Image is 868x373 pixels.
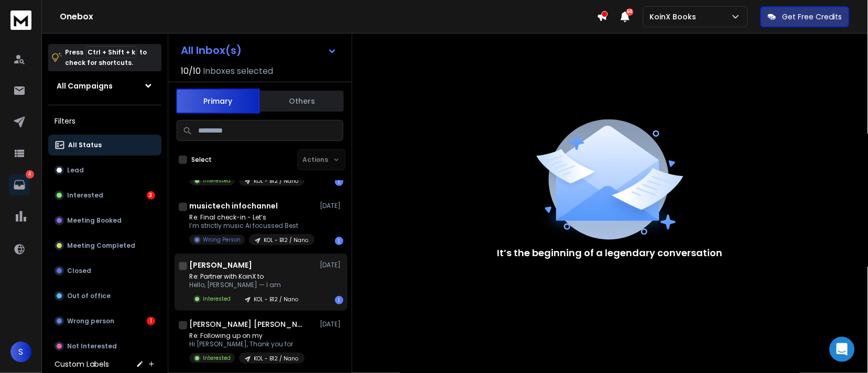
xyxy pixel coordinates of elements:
p: [DATE] [320,202,343,210]
p: Interested [67,191,103,200]
p: Interested [203,177,231,184]
h1: All Inbox(s) [181,45,242,56]
p: Re: Final check-in - Let’s [189,213,314,222]
h1: All Campaigns [57,81,113,91]
p: [DATE] [320,261,343,269]
p: Meeting Completed [67,242,135,250]
span: Ctrl + Shift + k [86,46,137,58]
button: Others [260,90,344,113]
p: It’s the beginning of a legendary conversation [497,246,723,260]
p: Out of office [67,292,111,300]
button: All Inbox(s) [172,40,345,61]
button: Lead [48,160,161,181]
img: logo [10,10,31,30]
div: Open Intercom Messenger [830,337,855,362]
p: Lead [67,166,84,174]
p: Hello, [PERSON_NAME] — I am [189,281,305,289]
button: Wrong person1 [48,311,161,332]
span: 10 / 10 [181,65,201,78]
p: KOL - B12 / Nano [254,355,298,363]
span: 50 [626,8,634,16]
p: Closed [67,267,91,275]
button: All Status [48,135,161,156]
p: Meeting Booked [67,216,122,225]
div: 1 [335,178,343,186]
p: Wrong Person [203,236,241,244]
div: 1 [335,296,343,304]
button: Interested3 [48,185,161,206]
p: Re: Following up on my [189,332,305,340]
h3: Custom Labels [55,359,109,369]
p: [DATE] [320,320,343,328]
p: Not Interested [67,342,117,350]
p: Wrong person [67,317,114,325]
h3: Inboxes selected [203,65,273,78]
p: KOL - B12 / Nano [254,177,298,185]
div: 1 [147,317,155,325]
button: Out of office [48,286,161,306]
h1: [PERSON_NAME] [PERSON_NAME] [189,319,305,330]
p: KOL - B12 / Nano [254,295,298,303]
button: Meeting Completed [48,235,161,256]
p: Interested [203,295,231,303]
a: 4 [9,174,30,195]
p: KoinX Books [650,12,701,22]
p: Hi [PERSON_NAME], Thank you for [189,340,305,348]
p: KOL - B12 / Nano [264,236,308,244]
p: All Status [68,141,102,149]
h1: [PERSON_NAME] [189,260,252,270]
p: I’m strictly music Ai focussed Best [189,222,314,230]
button: S [10,342,31,363]
button: Not Interested [48,336,161,357]
h1: Onebox [60,10,597,23]
p: Interested [203,354,231,362]
div: 1 [335,237,343,245]
button: Meeting Booked [48,210,161,231]
label: Select [191,156,212,164]
h1: musictech infochannel [189,201,278,211]
p: Press to check for shortcuts. [65,47,147,68]
button: All Campaigns [48,75,161,96]
button: Primary [176,89,260,114]
h3: Filters [48,114,161,128]
div: 3 [147,191,155,200]
p: Get Free Credits [783,12,842,22]
p: Re: Partner with KoinX to [189,272,305,281]
button: Closed [48,260,161,281]
button: Get Free Credits [761,6,850,27]
p: 4 [26,170,34,179]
